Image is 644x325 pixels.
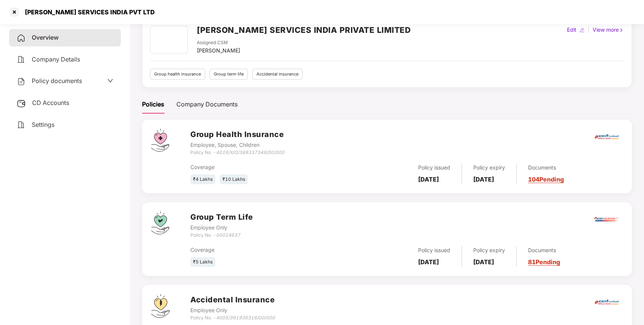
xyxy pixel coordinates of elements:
div: Group term life [210,69,248,80]
span: CD Accounts [32,99,69,106]
img: rightIcon [619,28,624,33]
div: Policies [142,100,164,109]
img: icici.png [593,132,620,142]
div: Policy expiry [473,246,505,254]
div: ₹4 Lakhs [190,174,215,185]
div: Employee, Spouse, Children [190,141,284,149]
div: Employee Only [190,306,275,314]
div: ₹10 Lakhs [220,174,248,185]
h3: Group Term Life [190,211,253,223]
i: 4005/391936316/00/000 [216,315,275,320]
img: svg+xml;base64,PHN2ZyB4bWxucz0iaHR0cDovL3d3dy53My5vcmcvMjAwMC9zdmciIHdpZHRoPSI0OS4zMjEiIGhlaWdodD... [151,294,170,318]
div: Policy expiry [473,163,505,172]
div: Assigned CSM [197,39,240,46]
img: icici.png [593,297,620,307]
div: ₹5 Lakhs [190,257,215,267]
img: svg+xml;base64,PHN2ZyB4bWxucz0iaHR0cDovL3d3dy53My5vcmcvMjAwMC9zdmciIHdpZHRoPSI0Ny43MTQiIGhlaWdodD... [151,211,169,234]
img: iciciprud.png [593,206,620,233]
div: Coverage [190,246,335,254]
i: 00014637 [216,232,240,238]
div: Coverage [190,163,335,171]
div: Documents [528,246,560,254]
b: [DATE] [473,258,494,266]
h3: Accidental Insurance [190,294,275,306]
img: svg+xml;base64,PHN2ZyB3aWR0aD0iMjUiIGhlaWdodD0iMjQiIHZpZXdCb3g9IjAgMCAyNSAyNCIgZmlsbD0ibm9uZSIgeG... [17,99,26,108]
span: Company Details [32,55,80,63]
div: Documents [528,163,564,172]
span: Policy documents [32,77,82,85]
div: View more [591,26,625,34]
img: svg+xml;base64,PHN2ZyB4bWxucz0iaHR0cDovL3d3dy53My5vcmcvMjAwMC9zdmciIHdpZHRoPSIyNCIgaGVpZ2h0PSIyNC... [17,55,26,64]
div: Accidental insurance [252,69,303,80]
img: editIcon [579,28,585,33]
a: 81 Pending [528,258,560,266]
b: [DATE] [473,176,494,183]
div: Policy issued [418,163,450,172]
img: svg+xml;base64,PHN2ZyB4bWxucz0iaHR0cDovL3d3dy53My5vcmcvMjAwMC9zdmciIHdpZHRoPSI0Ny43MTQiIGhlaWdodD... [151,129,169,152]
div: [PERSON_NAME] SERVICES INDIA PVT LTD [20,8,155,16]
div: Policy No. - [190,314,275,322]
i: 4016/X/O/388337348/00/000 [216,149,284,155]
div: | [586,26,591,34]
img: svg+xml;base64,PHN2ZyB4bWxucz0iaHR0cDovL3d3dy53My5vcmcvMjAwMC9zdmciIHdpZHRoPSIyNCIgaGVpZ2h0PSIyNC... [17,77,26,86]
h3: Group Health Insurance [190,129,284,140]
div: Group health insurance [150,69,205,80]
div: Edit [565,26,578,34]
div: [PERSON_NAME] [197,46,240,55]
span: Settings [32,121,54,128]
img: svg+xml;base64,PHN2ZyB4bWxucz0iaHR0cDovL3d3dy53My5vcmcvMjAwMC9zdmciIHdpZHRoPSIyNCIgaGVpZ2h0PSIyNC... [17,34,26,43]
div: Policy No. - [190,232,253,239]
b: [DATE] [418,176,439,183]
b: [DATE] [418,258,439,266]
span: Overview [32,34,59,41]
h2: [PERSON_NAME] SERVICES INDIA PRIVATE LIMITED [197,24,411,36]
div: Policy No. - [190,149,284,156]
span: down [107,78,113,84]
img: svg+xml;base64,PHN2ZyB4bWxucz0iaHR0cDovL3d3dy53My5vcmcvMjAwMC9zdmciIHdpZHRoPSIyNCIgaGVpZ2h0PSIyNC... [17,120,26,129]
a: 104 Pending [528,176,564,183]
div: Employee Only [190,223,253,232]
div: Company Documents [176,100,238,109]
div: Policy issued [418,246,450,254]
